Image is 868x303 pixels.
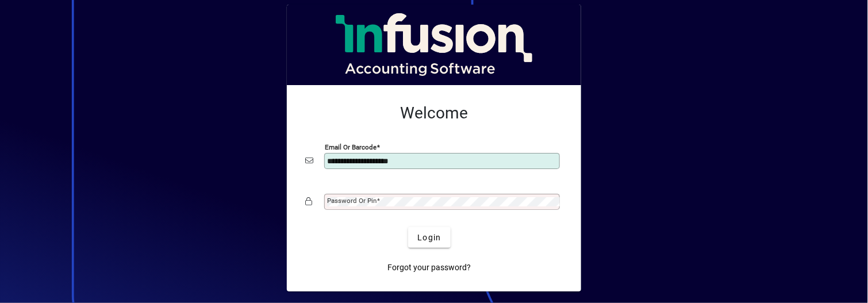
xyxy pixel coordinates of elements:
[417,232,441,244] span: Login
[305,103,563,123] h2: Welcome
[383,257,476,278] a: Forgot your password?
[327,197,377,205] mat-label: Password or Pin
[388,262,471,274] span: Forgot your password?
[325,143,377,151] mat-label: Email or Barcode
[408,227,450,248] button: Login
